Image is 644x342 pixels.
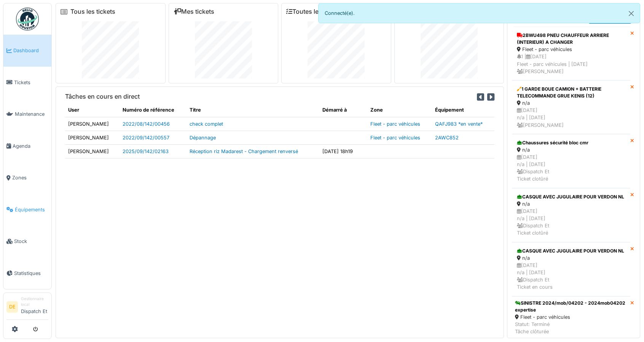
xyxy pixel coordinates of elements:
div: n/a [517,254,625,262]
a: 1 GARDE BOUE CAMION + BATTERIE TELECOMMANDE GRUE KENIS (12) n/a [DATE]n/a | [DATE] [PERSON_NAME] [512,80,630,134]
th: Zone [367,103,432,117]
a: Toutes les tâches [286,8,343,15]
div: Connecté(e). [318,3,640,23]
div: n/a [517,146,625,153]
img: Badge_color-CXgf-gQk.svg [16,8,39,30]
a: 2025/09/142/02163 [123,149,169,154]
div: [DATE] n/a | [DATE] Dispatch Et Ticket clotûré [517,153,625,183]
span: Équipements [15,206,48,213]
span: translation missing: fr.shared.user [68,107,79,113]
a: 2022/09/142/00557 [123,135,169,141]
a: Maintenance [3,98,51,130]
span: Dashboard [13,47,48,54]
div: [DATE] n/a | [DATE] Dispatch Et Ticket en cours [517,262,625,291]
div: Fleet - parc véhicules [517,46,625,53]
span: Stock [14,238,48,245]
a: Stock [3,225,51,257]
button: Close [623,3,640,24]
th: Démarré à [319,103,367,117]
a: Chaussures sécurité bloc cmr n/a [DATE]n/a | [DATE] Dispatch EtTicket clotûré [512,134,630,188]
td: [PERSON_NAME] [65,131,120,144]
span: Tickets [14,79,48,86]
a: QAFJ983 *en vente* [435,121,483,127]
a: Zones [3,162,51,194]
div: 1 GARDE BOUE CAMION + BATTERIE TELECOMMANDE GRUE KENIS (12) [517,86,625,99]
a: Fleet - parc véhicules [370,121,420,127]
a: Agenda [3,130,51,162]
span: Agenda [13,142,48,150]
div: SINISTRE 2024/mob/04202 - 2024mob04202 expertise [515,300,627,313]
a: CASQUE AVEC JUGULAIRE POUR VERDON NL n/a [DATE]n/a | [DATE] Dispatch EtTicket clotûré [512,188,630,242]
a: Dépannage [190,135,216,141]
a: Mes tickets [174,8,214,15]
div: n/a [517,200,625,208]
td: [PERSON_NAME] [65,144,120,158]
div: [DATE] n/a | [DATE] [PERSON_NAME] [517,107,625,129]
div: Chaussures sécurité bloc cmr [517,139,625,146]
a: Équipements [3,194,51,226]
div: 2BWU498 PNEU CHAUFFEUR ARRIERE (INTERIEUR) A CHANGER [517,32,625,46]
a: DE Gestionnaire localDispatch Et [6,296,48,320]
h6: Tâches en cours en direct [65,93,140,100]
div: n/a [517,99,625,107]
a: SINISTRE 2024/mob/04202 - 2024mob04202 expertise Fleet - parc véhicules Statut: TerminéTâche clôt... [512,296,630,339]
div: Fleet - parc véhicules [515,313,627,321]
a: 2022/08/142/00456 [123,121,170,127]
div: [DATE] n/a | [DATE] Dispatch Et Ticket clotûré [517,208,625,237]
td: [DATE] 18h19 [319,144,367,158]
a: Fleet - parc véhicules [370,135,420,141]
th: Équipement [432,103,494,117]
li: DE [6,301,18,313]
div: 1 | [DATE] Fleet - parc véhicules | [DATE] [PERSON_NAME] [517,53,625,75]
a: 2BWU498 PNEU CHAUFFEUR ARRIERE (INTERIEUR) A CHANGER Fleet - parc véhicules 1 |[DATE]Fleet - parc... [512,27,630,80]
div: CASQUE AVEC JUGULAIRE POUR VERDON NL [517,248,625,254]
li: Dispatch Et [21,296,48,318]
span: Maintenance [15,110,48,118]
th: Numéro de référence [120,103,187,117]
div: Gestionnaire local [21,296,48,308]
a: check complet [190,121,223,127]
a: CASQUE AVEC JUGULAIRE POUR VERDON NL n/a [DATE]n/a | [DATE] Dispatch EtTicket en cours [512,242,630,296]
div: Statut: Terminé Tâche clôturée [515,321,627,335]
a: Statistiques [3,257,51,289]
a: Réception riz Madarest - Chargement renversé [190,149,298,154]
a: 2AWC852 [435,135,459,141]
a: Tous les tickets [70,8,115,15]
a: Tickets [3,67,51,99]
div: CASQUE AVEC JUGULAIRE POUR VERDON NL [517,193,625,200]
th: Titre [187,103,319,117]
span: Statistiques [14,270,48,277]
span: Zones [12,174,48,181]
a: Dashboard [3,35,51,67]
td: [PERSON_NAME] [65,117,120,131]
